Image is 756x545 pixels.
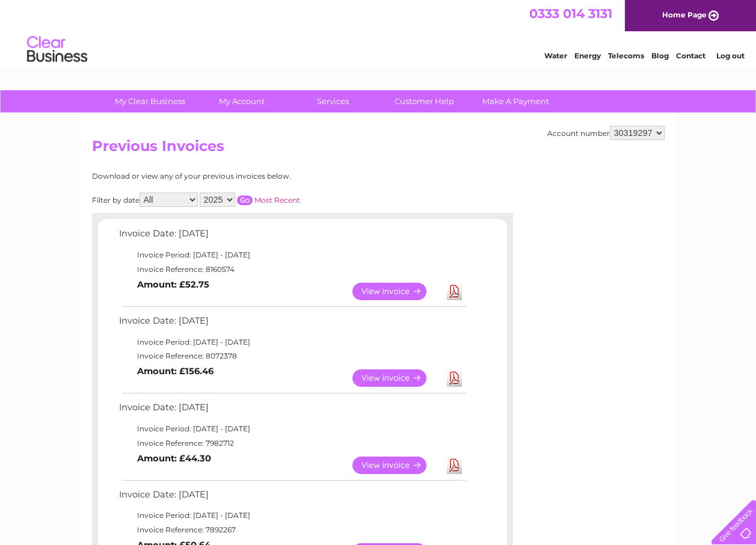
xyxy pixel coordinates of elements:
a: View [352,283,441,300]
td: Invoice Reference: 7982712 [116,436,468,451]
td: Invoice Date: [DATE] [116,487,468,509]
a: Telecoms [608,51,644,60]
a: Customer Help [375,90,474,112]
td: Invoice Period: [DATE] - [DATE] [116,248,468,262]
td: Invoice Period: [DATE] - [DATE] [116,508,468,523]
a: Download [447,369,462,387]
a: Water [544,51,567,60]
a: Blog [651,51,669,60]
td: Invoice Reference: 8160574 [116,262,468,277]
td: Invoice Date: [DATE] [116,226,468,248]
td: Invoice Date: [DATE] [116,313,468,335]
td: Invoice Date: [DATE] [116,399,468,422]
td: Invoice Period: [DATE] - [DATE] [116,335,468,349]
a: Log out [716,51,745,60]
a: Download [447,457,462,474]
a: Services [283,90,383,112]
div: Download or view any of your previous invoices below. [92,172,408,180]
div: Filter by date [92,192,408,207]
td: Invoice Reference: 7892267 [116,523,468,537]
div: Clear Business is a trading name of Verastar Limited (registered in [GEOGRAPHIC_DATA] No. 3667643... [94,7,663,58]
a: Download [447,283,462,300]
a: Contact [676,51,705,60]
a: View [352,369,441,387]
td: Invoice Reference: 8072378 [116,349,468,363]
a: View [352,457,441,474]
img: logo.png [26,31,88,68]
a: Make A Payment [466,90,565,112]
a: 0333 014 3131 [529,6,612,21]
b: Amount: £44.30 [137,453,211,464]
a: Energy [574,51,601,60]
h2: Previous Invoices [92,138,665,161]
div: Account number [547,126,665,140]
a: Most Recent [254,196,300,205]
a: My Clear Business [100,90,200,112]
a: My Account [192,90,291,112]
td: Invoice Period: [DATE] - [DATE] [116,422,468,436]
b: Amount: £52.75 [137,279,209,290]
b: Amount: £156.46 [137,366,214,377]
